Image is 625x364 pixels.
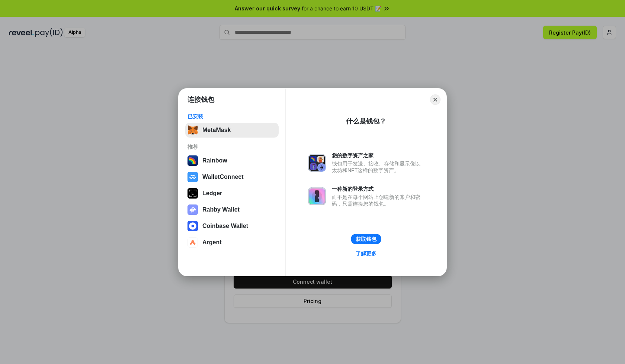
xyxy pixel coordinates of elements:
[187,221,198,231] img: svg+xml,%3Csvg%20width%3D%2228%22%20height%3D%2228%22%20viewBox%3D%220%200%2028%2028%22%20fill%3D...
[202,174,244,180] div: WalletConnect
[187,125,198,135] img: svg+xml,%3Csvg%20fill%3D%22none%22%20height%3D%2233%22%20viewBox%3D%220%200%2035%2033%22%20width%...
[332,194,424,207] div: 而不是在每个网站上创建新的账户和密码，只需连接您的钱包。
[187,204,198,215] img: svg+xml,%3Csvg%20xmlns%3D%22http%3A%2F%2Fwww.w3.org%2F2000%2Fsvg%22%20fill%3D%22none%22%20viewBox...
[187,237,198,248] img: svg+xml,%3Csvg%20width%3D%2228%22%20height%3D%2228%22%20viewBox%3D%220%200%2028%2028%22%20fill%3D...
[308,187,326,205] img: svg+xml,%3Csvg%20xmlns%3D%22http%3A%2F%2Fwww.w3.org%2F2000%2Fsvg%22%20fill%3D%22none%22%20viewBox...
[332,186,424,192] div: 一种新的登录方式
[202,223,248,229] div: Coinbase Wallet
[187,95,214,104] h1: 连接钱包
[202,239,222,246] div: Argent
[332,152,424,159] div: 您的数字资产之家
[185,186,279,201] button: Ledger
[202,190,222,197] div: Ledger
[185,235,279,250] button: Argent
[187,172,198,182] img: svg+xml,%3Csvg%20width%3D%2228%22%20height%3D%2228%22%20viewBox%3D%220%200%2028%2028%22%20fill%3D...
[430,94,440,105] button: Close
[202,127,231,133] div: MetaMask
[346,117,386,126] div: 什么是钱包？
[202,157,227,164] div: Rainbow
[308,154,326,172] img: svg+xml,%3Csvg%20xmlns%3D%22http%3A%2F%2Fwww.w3.org%2F2000%2Fsvg%22%20fill%3D%22none%22%20viewBox...
[351,234,381,244] button: 获取钱包
[187,144,276,150] div: 推荐
[185,153,279,168] button: Rainbow
[187,188,198,199] img: svg+xml,%3Csvg%20xmlns%3D%22http%3A%2F%2Fwww.w3.org%2F2000%2Fsvg%22%20width%3D%2228%22%20height%3...
[185,202,279,217] button: Rabby Wallet
[332,160,424,174] div: 钱包用于发送、接收、存储和显示像以太坊和NFT这样的数字资产。
[356,250,376,257] div: 了解更多
[202,206,240,213] div: Rabby Wallet
[185,123,279,138] button: MetaMask
[185,219,279,233] button: Coinbase Wallet
[187,113,276,120] div: 已安装
[356,236,376,242] div: 获取钱包
[351,249,381,258] a: 了解更多
[187,155,198,166] img: svg+xml,%3Csvg%20width%3D%22120%22%20height%3D%22120%22%20viewBox%3D%220%200%20120%20120%22%20fil...
[185,170,279,184] button: WalletConnect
